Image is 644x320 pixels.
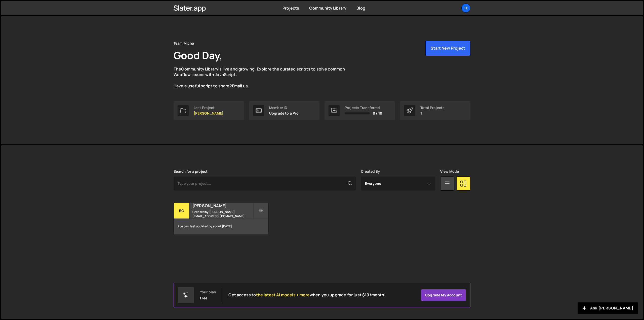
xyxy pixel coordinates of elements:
label: Search for a project [174,169,208,173]
div: Free [200,296,208,300]
div: Projects Transferred [345,106,382,110]
div: Last Project [194,106,223,110]
a: Blog [356,5,365,11]
h1: Good Day, [174,48,222,62]
div: Your plan [200,290,216,294]
span: the latest AI models + more [256,292,310,298]
button: Start New Project [425,40,470,56]
h2: Get access to when you upgrade for just $10/month! [228,293,386,297]
a: Last Project [PERSON_NAME] [174,101,244,120]
div: BG [174,203,190,219]
p: The is live and growing. Explore the curated scripts to solve common Webflow issues with JavaScri... [174,66,355,89]
p: [PERSON_NAME] [194,111,223,115]
span: 0 / 10 [373,111,382,115]
p: 1 [420,111,445,115]
button: Ask [PERSON_NAME] [578,302,638,314]
a: BG [PERSON_NAME] Created by [PERSON_NAME][EMAIL_ADDRESS][DOMAIN_NAME] 2 pages, last updated by ab... [174,203,268,234]
a: Email us [232,83,248,89]
div: Member ID [269,106,299,110]
small: Created by [PERSON_NAME][EMAIL_ADDRESS][DOMAIN_NAME] [192,210,253,218]
a: Community Library [181,66,218,72]
p: Upgrade to a Pro [269,111,299,115]
a: Projects [283,5,299,11]
h2: [PERSON_NAME] [192,203,253,208]
label: View Mode [440,169,459,173]
div: Total Projects [420,106,445,110]
a: Community Library [309,5,346,11]
input: Type your project... [174,176,356,191]
label: Created By [361,169,380,173]
div: 2 pages, last updated by about [DATE] [174,219,268,234]
div: Team Micha [174,40,194,46]
a: Upgrade my account [421,289,466,301]
a: Te [461,4,470,13]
